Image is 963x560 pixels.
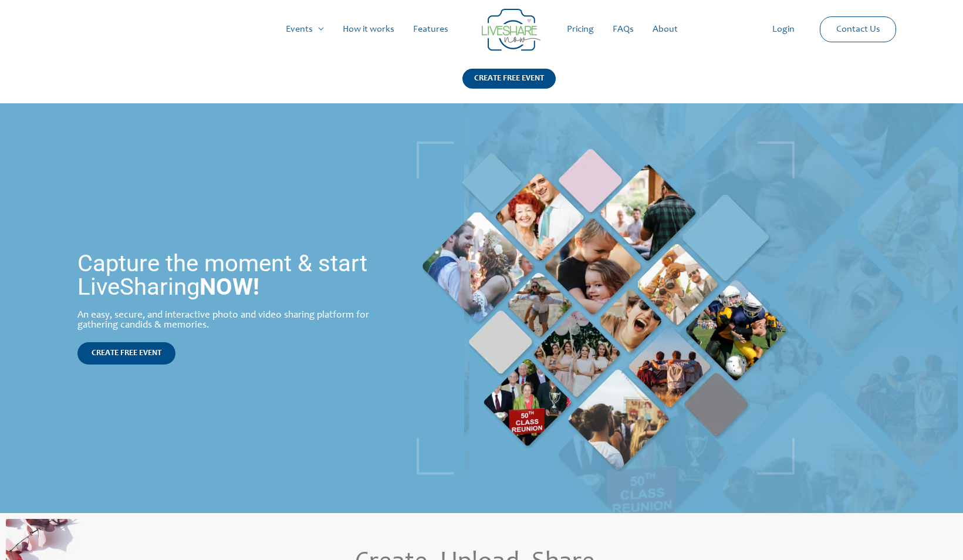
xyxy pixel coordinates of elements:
[333,11,404,48] a: How it works
[417,141,795,475] img: Live Photobooth
[77,252,384,299] h1: Capture the moment & start LiveSharing
[557,11,603,48] a: Pricing
[643,11,687,48] a: About
[827,17,890,42] a: Contact Us
[404,11,458,48] a: Features
[200,273,259,301] strong: NOW!
[77,342,175,365] a: CREATE FREE EVENT
[462,69,556,89] div: CREATE FREE EVENT
[77,311,384,330] div: An easy, secure, and interactive photo and video sharing platform for gathering candids & memories.
[21,11,942,48] nav: Site Navigation
[603,11,643,48] a: FAQs
[763,11,804,48] a: Login
[462,69,556,103] a: CREATE FREE EVENT
[482,9,540,51] img: LiveShare logo - Capture & Share Event Memories
[92,349,161,357] span: CREATE FREE EVENT
[276,11,333,48] a: Events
